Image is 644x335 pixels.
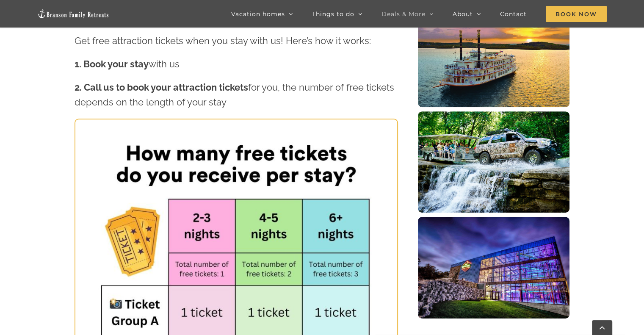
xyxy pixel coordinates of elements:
[546,6,607,22] span: Book Now
[231,11,285,17] span: Vacation homes
[312,11,354,17] span: Things to do
[75,80,398,110] p: for you, the number of free tickets depends on the length of your stay
[418,217,570,318] img: Fritz’s Outdoor Photo
[75,58,149,69] strong: 1. Book your stay
[418,111,570,213] img: 30577913887_6719ddbebe_k
[75,82,248,93] strong: 2. Call us to book your attraction tickets
[75,57,398,72] p: with us
[418,6,570,107] img: 9469123676_3c6fd1839e_k
[453,11,473,17] span: About
[381,11,426,17] span: Deals & More
[37,9,109,19] img: Branson Family Retreats Logo
[75,33,398,48] p: Get free attraction tickets when you stay with us! Here’s how it works:
[500,11,527,17] span: Contact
